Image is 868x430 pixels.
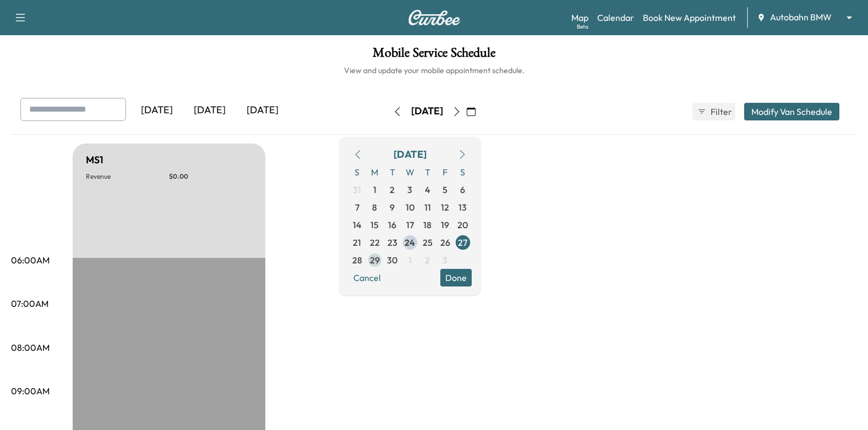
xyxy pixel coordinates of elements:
span: T [384,163,401,181]
span: Autobahn BMW [770,11,832,24]
h1: Mobile Service Schedule [11,46,857,65]
span: 26 [440,236,450,249]
span: S [454,163,472,181]
span: 27 [458,236,467,249]
span: 4 [425,183,430,196]
span: 3 [443,253,447,267]
div: [DATE] [183,98,236,123]
span: 1 [373,183,376,196]
span: M [366,163,384,181]
a: Calendar [597,11,634,24]
span: 5 [443,183,447,196]
span: S [348,163,366,181]
span: 3 [407,183,412,196]
span: 30 [387,253,397,267]
span: 18 [423,218,432,231]
span: 15 [370,218,379,231]
button: Done [440,269,472,286]
span: 23 [387,236,397,249]
span: 21 [353,236,361,249]
span: 29 [370,253,380,267]
p: Revenue [86,172,169,181]
button: Modify Van Schedule [744,103,839,120]
h5: MS1 [86,152,103,168]
button: Filter [692,103,735,120]
h6: View and update your mobile appointment schedule. [11,65,857,76]
span: 13 [458,201,467,214]
div: Beta [577,23,588,31]
div: [DATE] [394,147,427,162]
span: T [419,163,436,181]
p: $ 0.00 [169,172,252,181]
p: 09:00AM [11,384,50,398]
span: W [401,163,419,181]
span: 12 [441,201,449,214]
span: 2 [390,183,395,196]
button: Cancel [348,269,386,286]
p: 08:00AM [11,341,50,354]
p: 06:00AM [11,253,50,267]
span: 16 [388,218,396,231]
a: Book New Appointment [643,11,736,24]
p: 07:00AM [11,297,48,310]
span: 22 [370,236,380,249]
span: 31 [353,183,361,196]
span: 25 [423,236,433,249]
span: 28 [352,253,362,267]
span: 17 [406,218,414,231]
span: 20 [457,218,468,231]
span: Filter [711,105,730,118]
span: 9 [390,201,395,214]
span: 7 [355,201,359,214]
div: [DATE] [130,98,183,123]
span: 24 [405,236,415,249]
span: 1 [408,253,412,267]
span: 14 [353,218,362,231]
span: 2 [425,253,430,267]
span: 11 [424,201,431,214]
span: 8 [372,201,377,214]
span: 6 [460,183,465,196]
div: [DATE] [236,98,289,123]
span: F [436,163,454,181]
span: 10 [406,201,414,214]
span: 19 [441,218,449,231]
div: [DATE] [411,104,443,118]
img: Curbee Logo [408,10,461,25]
a: MapBeta [571,11,588,24]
